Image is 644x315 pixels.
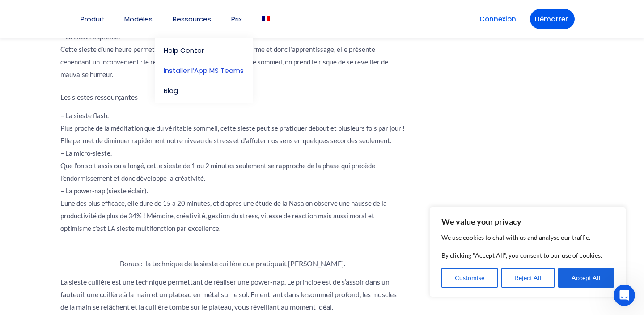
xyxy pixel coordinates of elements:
[60,93,141,101] strong: Les siestes ressourçantes :
[80,16,104,22] a: Produit
[60,109,405,247] p: – La sieste flash. Plus proche de la méditation que du véritable sommeil, cette sieste peut se pr...
[441,268,498,288] button: Customise
[501,268,555,288] button: Reject All
[164,47,248,54] a: Help Center
[441,250,614,261] p: By clicking "Accept All", you consent to our use of cookies.
[530,9,575,29] a: Démarrer
[60,277,397,311] span: La sieste cuillère est une technique permettant de réaliser une power-nap. Le principe est de s’a...
[441,216,614,227] p: We value your privacy
[558,268,614,288] button: Accept All
[231,16,242,22] a: Prix
[475,9,521,29] a: Connexion
[441,232,614,243] p: We use cookies to chat with us and analyse our traffic.
[164,87,248,94] a: Blog
[173,16,211,22] a: Ressources
[262,16,270,21] img: Français
[120,259,345,268] span: Bonus : la technique de la sieste cuillère que pratiquait [PERSON_NAME].
[614,285,635,306] iframe: Intercom live chat
[124,16,153,22] a: Modèles
[164,67,244,74] a: Installer l’App MS Teams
